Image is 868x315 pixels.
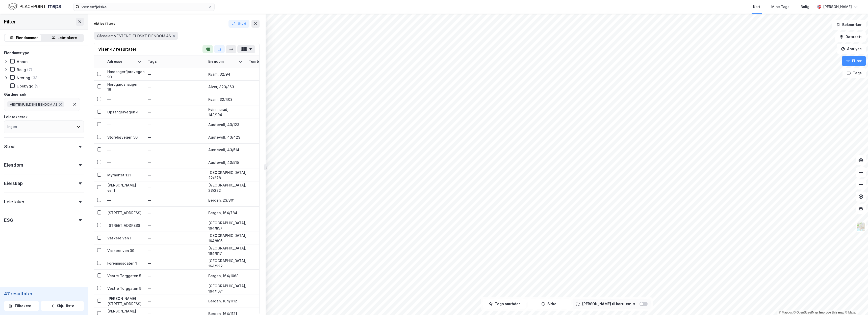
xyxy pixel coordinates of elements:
[249,273,275,278] div: 766 ㎡
[771,4,789,10] div: Mine Tags
[249,72,275,77] div: 2 381 ㎡
[148,285,202,293] div: —
[4,301,39,311] button: Tilbakestill
[249,248,275,253] div: 659 ㎡
[4,91,26,98] div: Gårdeiersøk
[249,59,269,64] div: Tomtestr.
[4,217,13,223] div: ESG
[208,72,243,77] div: Kvam, 32/94
[148,196,202,204] div: —
[17,84,34,88] div: Ubebygd
[148,259,202,267] div: —
[4,162,23,168] div: Eiendom
[148,297,202,305] div: —
[107,82,142,92] div: Nordgardshaugen 1B
[107,172,142,178] div: Myrholtet 131
[819,311,844,314] a: Improve this map
[249,135,275,140] div: 3 004 ㎡
[208,147,243,152] div: Austevoll, 43/514
[148,70,202,78] div: —
[80,3,208,11] input: Søk på adresse, matrikkel, gårdeiere, leietakere eller personer
[208,97,243,102] div: Kvam, 32/403
[4,180,22,186] div: Eierskap
[107,286,142,291] div: Vestre Torggaten 9
[249,198,275,203] div: 3 388 ㎡
[4,199,24,205] div: Leietaker
[148,247,202,255] div: —
[249,223,275,228] div: 2 001 ㎡
[249,97,275,102] div: 2 086 ㎡
[208,233,243,243] div: [GEOGRAPHIC_DATA], 164/895
[582,301,635,307] div: [PERSON_NAME] til kartutsnitt
[107,248,142,253] div: Vaskerelven 39
[4,144,15,150] div: Sted
[148,272,202,280] div: —
[249,235,275,241] div: 218 ㎡
[107,223,142,228] div: [STREET_ADDRESS]
[208,220,243,231] div: [GEOGRAPHIC_DATA], 164/857
[107,147,142,152] div: —
[842,56,866,66] button: Filter
[208,298,243,304] div: Bergen, 164/1112
[4,18,16,26] div: Filter
[148,96,202,104] div: —
[208,170,243,180] div: [GEOGRAPHIC_DATA], 22/278
[837,44,866,54] button: Analyse
[148,171,202,179] div: —
[208,198,243,203] div: Bergen, 23/301
[528,299,571,309] button: Sirkel
[856,222,866,232] img: Z
[208,283,243,294] div: [GEOGRAPHIC_DATA], 164/1071
[249,298,275,304] div: 1 059 ㎡
[249,109,275,115] div: 8 420 ㎡
[753,4,760,10] div: Kart
[148,146,202,154] div: —
[249,286,275,291] div: 527 ㎡
[107,97,142,102] div: —
[208,245,243,256] div: [GEOGRAPHIC_DATA], 164/917
[779,311,793,314] a: Mapbox
[148,159,202,167] div: —
[107,59,136,64] div: Adresse
[107,135,142,140] div: Storebøvegen 50
[249,160,275,165] div: 276 ㎡
[801,4,809,10] div: Bolig
[35,84,40,88] div: (9)
[107,296,142,306] div: [PERSON_NAME][STREET_ADDRESS]
[27,67,32,72] div: (7)
[107,109,142,115] div: Opsangervegen 4
[4,291,84,297] div: 47 resultater
[17,67,26,72] div: Bolig
[483,299,526,309] button: Tegn områder
[148,59,202,64] div: Tags
[8,2,61,11] img: logo.f888ab2527a4732fd821a326f86c7f29.svg
[107,198,142,203] div: —
[17,75,30,80] div: Næring
[208,122,243,127] div: Austevoll, 43/123
[249,261,275,266] div: 417 ㎡
[835,32,866,42] button: Datasett
[58,35,77,41] div: Leietakere
[843,291,868,315] iframe: Chat Widget
[107,122,142,127] div: —
[107,235,142,241] div: Vaskerelven 1
[208,135,243,140] div: Austevoll, 43/423
[148,184,202,192] div: —
[208,59,237,64] div: Eiendom
[208,182,243,193] div: [GEOGRAPHIC_DATA], 23/222
[94,22,115,26] div: Aktive filtere
[31,75,39,80] div: (33)
[17,59,28,64] div: Annet
[148,234,202,242] div: —
[41,301,84,311] button: Skjul liste
[249,122,275,127] div: 484 ㎡
[794,311,818,314] a: OpenStreetMap
[148,209,202,217] div: —
[208,210,243,215] div: Bergen, 164/784
[208,84,243,89] div: Alver, 323/363
[208,107,243,117] div: Kvinnherad, 143/194
[249,185,275,190] div: 2 714 ㎡
[249,210,275,215] div: 250 ㎡
[249,172,275,178] div: 3 619 ㎡
[107,160,142,165] div: —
